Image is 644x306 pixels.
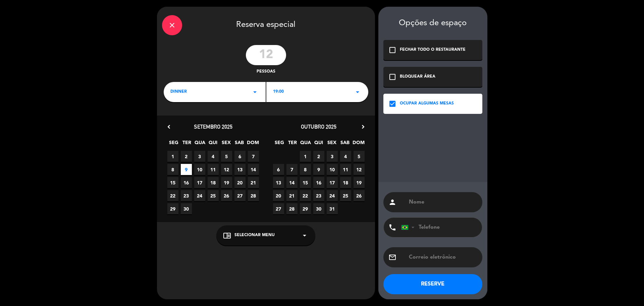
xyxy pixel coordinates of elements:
[401,218,417,237] div: Brazil (Brasil): +55
[273,177,284,188] span: 13
[246,45,286,65] input: 0
[167,151,178,162] span: 1
[353,139,364,150] span: DOM
[301,231,309,239] i: arrow_drop_down
[327,190,338,201] span: 24
[223,231,231,239] i: chrome_reader_mode
[340,177,351,188] span: 18
[400,47,466,53] div: FECHAR TODO O RESTAURANTE
[194,151,205,162] span: 3
[273,190,284,201] span: 20
[167,190,178,201] span: 22
[300,151,311,162] span: 1
[286,203,298,214] span: 28
[248,177,259,188] span: 21
[273,89,284,95] span: 19:00
[167,177,178,188] span: 15
[383,18,482,28] div: Opções de espaço
[354,190,365,201] span: 26
[221,151,232,162] span: 5
[388,223,396,231] i: phone
[167,164,178,175] span: 8
[221,139,232,150] span: SEX
[248,190,259,201] span: 28
[247,139,258,150] span: DOM
[388,198,396,206] i: person
[340,164,351,175] span: 11
[313,203,324,214] span: 30
[181,151,192,162] span: 2
[327,203,338,214] span: 31
[340,151,351,162] span: 4
[181,164,192,175] span: 9
[274,139,285,150] span: SEG
[327,164,338,175] span: 10
[168,21,176,29] i: close
[234,139,245,150] span: SAB
[286,190,298,201] span: 21
[234,151,246,162] span: 6
[221,190,232,201] span: 26
[251,88,259,96] i: arrow_drop_down
[167,203,178,214] span: 29
[360,123,367,130] i: chevron_right
[300,139,311,150] span: QUA
[248,164,259,175] span: 14
[354,88,362,96] i: arrow_drop_down
[181,177,192,188] span: 16
[287,139,298,150] span: TER
[388,253,396,261] i: email
[181,139,193,150] span: TER
[313,151,324,162] span: 2
[383,274,482,294] button: RESERVE
[248,151,259,162] span: 7
[168,139,179,150] span: SEG
[170,89,187,95] span: dinner
[286,164,298,175] span: 7
[221,164,232,175] span: 12
[221,177,232,188] span: 19
[157,7,375,42] div: Reserva especial
[313,177,324,188] span: 16
[194,164,205,175] span: 10
[208,151,219,162] span: 4
[401,218,475,237] input: Telefone
[301,123,336,130] span: outubro 2025
[234,177,246,188] span: 20
[339,139,351,150] span: SAB
[165,123,172,130] i: chevron_left
[194,123,232,130] span: setembro 2025
[286,177,298,188] span: 14
[313,139,324,150] span: QUI
[408,253,477,262] input: Correio eletrônico
[327,151,338,162] span: 3
[313,164,324,175] span: 9
[273,203,284,214] span: 27
[194,190,205,201] span: 24
[300,177,311,188] span: 15
[195,139,206,150] span: QUA
[208,190,219,201] span: 25
[354,151,365,162] span: 5
[208,177,219,188] span: 18
[326,139,337,150] span: SEX
[400,74,435,80] div: BLOQUEAR ÁREA
[208,164,219,175] span: 11
[181,190,192,201] span: 23
[400,100,454,107] div: OCUPAR ALGUMAS MESAS
[300,164,311,175] span: 8
[340,190,351,201] span: 25
[257,69,275,75] span: pessoas
[354,164,365,175] span: 12
[234,164,246,175] span: 13
[313,190,324,201] span: 23
[181,203,192,214] span: 30
[234,190,246,201] span: 27
[234,232,275,239] span: Selecionar menu
[327,177,338,188] span: 17
[388,100,396,108] i: check_box
[388,46,396,54] i: check_box_outline_blank
[408,198,477,207] input: Nome
[354,177,365,188] span: 19
[300,203,311,214] span: 29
